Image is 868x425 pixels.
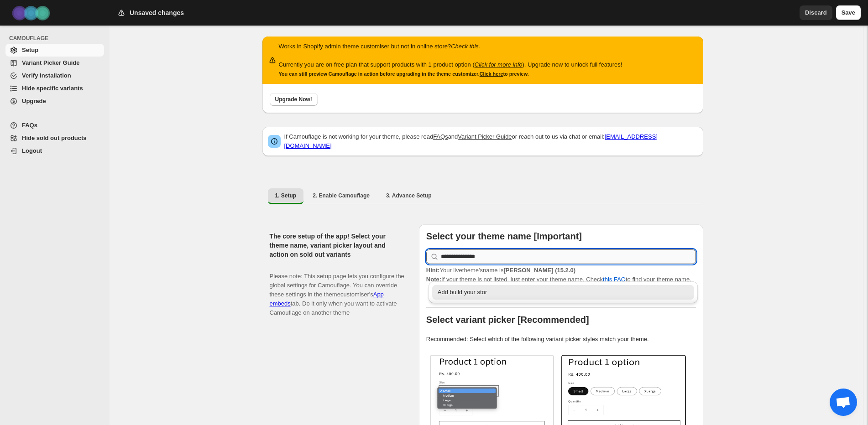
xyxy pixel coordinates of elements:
[842,8,855,17] span: Save
[279,42,622,51] p: Works in Shopify admin theme customiser but not in online store?
[451,43,480,50] a: Check this.
[275,96,312,103] span: Upgrade Now!
[22,98,46,104] span: Upgrade
[426,231,582,241] b: Select your theme name [Important]
[22,135,87,141] span: Hide sold out products
[458,133,512,140] a: Variant Picker Guide
[22,59,79,66] span: Variant Picker Guide
[270,93,318,106] button: Upgrade Now!
[836,5,861,20] button: Save
[5,44,104,57] a: Setup
[433,133,448,140] a: FAQs
[603,276,626,283] a: this FAQ
[22,85,83,92] span: Hide specific variants
[5,119,104,132] a: FAQs
[22,72,71,79] span: Verify Installation
[480,71,503,77] a: Click here
[22,47,38,53] span: Setup
[426,335,696,344] p: Recommended: Select which of the following variant picker styles match your theme.
[5,132,104,145] a: Hide sold out products
[22,122,37,129] span: FAQs
[279,71,529,77] small: You can still preview Camouflage in action before upgrading in the theme customizer. to preview.
[426,315,589,325] b: Select variant picker [Recommended]
[5,69,104,82] a: Verify Installation
[503,267,575,274] strong: [PERSON_NAME] (15.2.0)
[830,389,857,416] a: Open chat
[386,192,432,199] span: 3. Advance Setup
[426,267,440,274] strong: Hint:
[270,232,404,259] h2: The core setup of the app! Select your theme name, variant picker layout and action on sold out v...
[284,132,698,150] p: If Camouflage is not working for your theme, please read and or reach out to us via chat or email:
[313,192,370,199] span: 2. Enable Camouflage
[279,60,622,69] p: Currently you are on free plan that support products with 1 product option ( ). Upgrade now to un...
[22,147,42,154] span: Logout
[5,95,104,108] a: Upgrade
[438,288,689,297] div: Add build your stor
[275,192,297,199] span: 1. Setup
[800,5,832,20] button: Discard
[426,266,696,284] p: If your theme is not listed, just enter your theme name. Check to find your theme name.
[426,276,441,283] strong: Note:
[475,61,523,68] a: Click for more info
[5,57,104,69] a: Variant Picker Guide
[429,285,698,300] li: Add build your stor
[270,263,404,317] p: Please note: This setup page lets you configure the global settings for Camouflage. You can overr...
[426,267,575,274] span: Your live theme's name is
[5,145,104,157] a: Logout
[805,8,827,17] span: Discard
[9,35,105,42] span: CAMOUFLAGE
[5,82,104,95] a: Hide specific variants
[130,8,184,17] h2: Unsaved changes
